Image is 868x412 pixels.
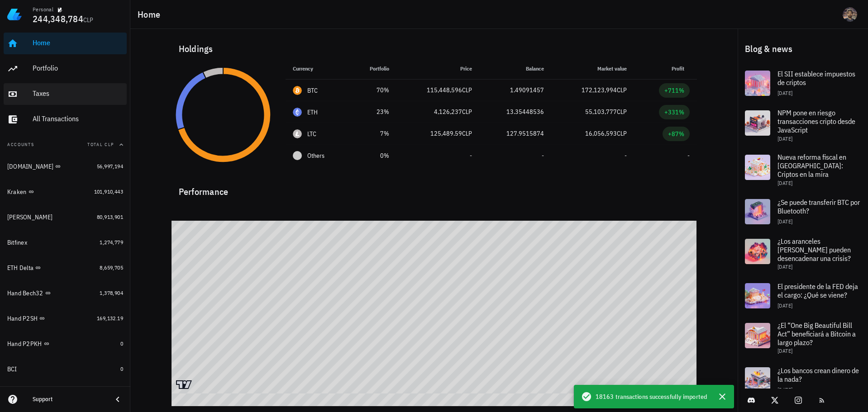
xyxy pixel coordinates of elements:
span: CLP [617,86,627,94]
div: Personal [33,6,53,13]
span: ¿Los aranceles [PERSON_NAME] pueden desencadenar una crisis? [777,237,851,263]
span: CLP [617,129,627,137]
span: - [687,152,690,160]
span: 172,123,994 [582,86,617,94]
a: Charting by TradingView [176,380,192,389]
span: [DATE] [777,135,792,142]
span: ¿Se puede transferir BTC por Bluetooth? [777,198,860,215]
a: ¿Se puede transferir BTC por Bluetooth? [DATE] [738,192,868,232]
span: CLP [83,16,94,24]
th: Portfolio [349,58,396,80]
span: ¿Los bancos crean dinero de la nada? [777,366,859,384]
div: ETH-icon [293,108,302,117]
div: BCI [7,365,17,373]
div: 7% [357,129,389,138]
div: ETH [307,108,318,117]
span: [DATE] [777,347,792,354]
span: NPM pone en riesgo transacciones cripto desde JavaScript [777,108,855,134]
div: [DOMAIN_NAME] [7,163,53,170]
span: - [625,152,627,160]
div: [PERSON_NAME] [7,213,52,221]
div: BTC-icon [293,86,302,95]
div: Hand P2PKH [7,340,42,348]
span: Others [307,151,324,161]
a: ETH Delta 8,659,705 [4,257,127,279]
span: 244,348,784 [33,13,83,25]
div: Bitfinex [7,239,27,246]
span: [DATE] [777,263,792,270]
div: Hand P2SH [7,315,38,322]
div: Kraken [7,188,27,196]
span: [DATE] [777,302,792,309]
span: 0 [120,340,123,347]
a: ¿Los bancos crean dinero de la nada? [DATE] [738,360,868,400]
div: avatar [843,7,857,22]
span: CLP [462,108,472,116]
span: 56,997,194 [97,163,123,170]
span: - [542,152,544,160]
a: ¿Los aranceles [PERSON_NAME] pueden desencadenar una crisis? [DATE] [738,232,868,276]
th: Balance [479,58,551,80]
div: Home [33,38,123,47]
span: 0 [120,365,123,372]
a: BCI 0 [4,358,127,380]
a: Bitfinex 1,274,779 [4,232,127,253]
span: Nueva reforma fiscal en [GEOGRAPHIC_DATA]: Criptos en la mira [777,152,846,179]
div: 0% [357,151,389,161]
span: Profit [672,65,690,72]
a: Hand Bech32 1,378,904 [4,282,127,304]
div: All Transactions [33,114,123,123]
div: Performance [172,177,697,199]
span: CLP [617,108,627,116]
span: 55,103,777 [585,108,617,116]
span: Total CLP [87,142,114,147]
div: Support [33,396,105,403]
span: CLP [462,129,472,137]
span: [DATE] [777,180,792,186]
span: El presidente de la FED deja el cargo: ¿Qué se viene? [777,282,858,299]
a: El SII establece impuestos de criptos [DATE] [738,63,868,103]
a: Taxes [4,83,127,105]
a: Kraken 101,910,443 [4,181,127,203]
div: Holdings [172,34,697,63]
span: 125,489.59 [430,129,462,137]
div: +711% [664,86,684,95]
span: CLP [462,86,472,94]
span: 80,913,901 [97,213,123,220]
div: 1.49091457 [486,85,544,95]
a: El presidente de la FED deja el cargo: ¿Qué se viene? [DATE] [738,276,868,316]
span: 101,910,443 [94,188,123,195]
span: 115,448,596 [427,86,462,94]
span: ¿El “One Big Beautiful Bill Act” beneficiará a Bitcoin a largo plazo? [777,321,856,347]
a: Home [4,33,127,54]
th: Price [396,58,479,80]
div: BTC [307,86,318,95]
a: Nueva reforma fiscal en [GEOGRAPHIC_DATA]: Criptos en la mira [DATE] [738,147,868,192]
span: 8,659,705 [100,264,123,271]
a: Hand P2SH 169,132.19 [4,308,127,329]
div: LTC [307,129,317,138]
span: 1,378,904 [100,289,123,296]
div: 23% [357,107,389,117]
a: All Transactions [4,109,127,130]
button: AccountsTotal CLP [4,134,127,156]
span: - [470,152,472,160]
img: LedgiFi [7,7,22,22]
a: [PERSON_NAME] 80,913,901 [4,206,127,228]
th: Market value [551,58,634,80]
h1: Home [138,7,164,22]
div: 13.35448536 [486,107,544,117]
a: NPM pone en riesgo transacciones cripto desde JavaScript [DATE] [738,103,868,147]
div: 127.9515874 [486,129,544,138]
div: +331% [664,108,684,117]
th: Currency [286,58,349,80]
span: 1,274,779 [100,239,123,246]
span: [DATE] [777,90,792,96]
span: 169,132.19 [97,315,123,322]
span: 4,126,237 [434,108,462,116]
span: 18163 transactions successfully imported [596,392,707,402]
div: LTC-icon [293,129,302,138]
div: 70% [357,85,389,95]
div: Blog & news [738,34,868,63]
span: [DATE] [777,218,792,225]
